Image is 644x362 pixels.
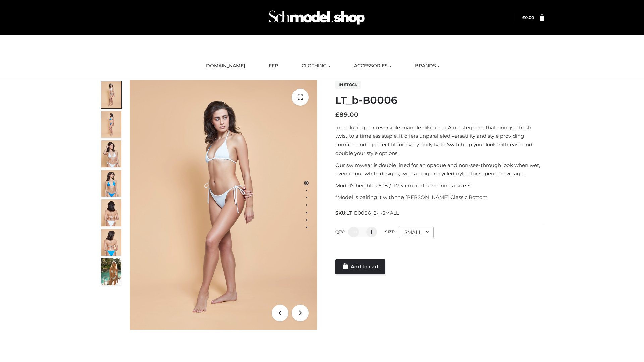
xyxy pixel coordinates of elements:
[522,15,534,20] a: £0.00
[335,161,544,178] p: Our swimwear is double lined for an opaque and non-see-through look when wet, even in our white d...
[264,59,283,73] a: FFP
[385,229,395,234] label: Size:
[335,111,358,118] bdi: 89.00
[101,111,121,138] img: ArielClassicBikiniTop_CloudNine_AzureSky_OW114ECO_2-scaled.jpg
[130,80,317,330] img: ArielClassicBikiniTop_CloudNine_AzureSky_OW114ECO_1
[101,229,121,256] img: ArielClassicBikiniTop_CloudNine_AzureSky_OW114ECO_8-scaled.jpg
[410,59,445,73] a: BRANDS
[335,193,544,202] p: *Model is pairing it with the [PERSON_NAME] Classic Bottom
[101,170,121,197] img: ArielClassicBikiniTop_CloudNine_AzureSky_OW114ECO_4-scaled.jpg
[335,123,544,158] p: Introducing our reversible triangle bikini top. A masterpiece that brings a fresh twist to a time...
[335,94,544,106] h1: LT_b-B0006
[199,59,250,73] a: [DOMAIN_NAME]
[522,15,525,20] span: £
[101,140,121,167] img: ArielClassicBikiniTop_CloudNine_AzureSky_OW114ECO_3-scaled.jpg
[101,199,121,226] img: ArielClassicBikiniTop_CloudNine_AzureSky_OW114ECO_7-scaled.jpg
[335,81,361,89] span: In stock
[266,4,367,31] img: Schmodel Admin 964
[335,229,345,234] label: QTY:
[399,227,434,238] div: SMALL
[335,259,385,274] a: Add to cart
[522,15,534,20] bdi: 0.00
[335,111,339,118] span: £
[349,59,396,73] a: ACCESSORIES
[346,210,399,216] span: LT_B0006_2-_-SMALL
[297,59,335,73] a: CLOTHING
[101,258,121,285] img: Arieltop_CloudNine_AzureSky2.jpg
[335,181,544,190] p: Model’s height is 5 ‘8 / 173 cm and is wearing a size S.
[335,209,399,217] span: SKU:
[101,81,121,108] img: ArielClassicBikiniTop_CloudNine_AzureSky_OW114ECO_1-scaled.jpg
